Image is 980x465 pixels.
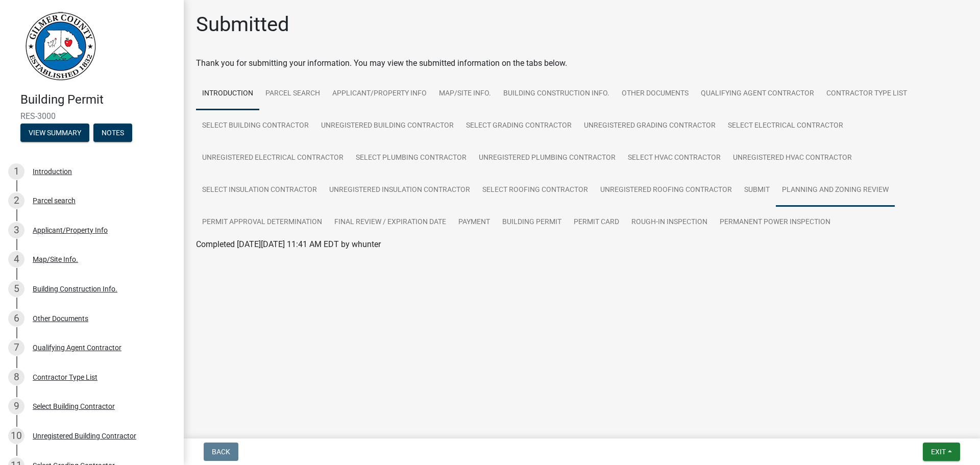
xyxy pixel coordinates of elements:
[20,111,163,121] span: RES-3000
[20,129,89,137] wm-modal-confirm: Summary
[476,174,594,207] a: Select Roofing Contractor
[33,168,72,175] div: Introduction
[259,78,326,110] a: Parcel search
[93,124,132,142] button: Notes
[196,57,968,69] div: Thank you for submitting your information. You may view the submitted information on the tabs below.
[33,256,78,263] div: Map/Site Info.
[738,174,776,207] a: Submit
[8,339,24,356] div: 7
[204,443,238,461] button: Back
[8,369,24,385] div: 8
[473,142,622,175] a: Unregistered Plumbing Contractor
[460,110,578,142] a: Select Grading Contractor
[212,448,230,456] span: Back
[8,163,24,180] div: 1
[33,374,97,381] div: Contractor Type List
[8,428,24,444] div: 10
[328,206,452,239] a: Final Review / Expiration Date
[8,398,24,414] div: 9
[578,110,722,142] a: Unregistered Grading Contractor
[776,174,895,207] a: Planning and Zoning Review
[196,142,350,175] a: Unregistered Electrical Contractor
[196,12,289,37] h1: Submitted
[820,78,913,110] a: Contractor Type List
[616,78,695,110] a: Other Documents
[33,197,76,204] div: Parcel search
[33,403,115,410] div: Select Building Contractor
[496,206,568,239] a: Building Permit
[33,432,136,439] div: Unregistered Building Contractor
[20,92,176,107] h4: Building Permit
[714,206,837,239] a: Permanent Power Inspection
[433,78,497,110] a: Map/Site Info.
[8,281,24,297] div: 5
[622,142,727,175] a: Select HVAC Contractor
[695,78,820,110] a: Qualifying Agent Contractor
[33,344,121,351] div: Qualifying Agent Contractor
[20,11,97,82] img: Gilmer County, Georgia
[931,448,946,456] span: Exit
[452,206,496,239] a: Payment
[33,227,108,234] div: Applicant/Property Info
[727,142,858,175] a: Unregistered HVAC Contractor
[8,222,24,238] div: 3
[33,315,88,322] div: Other Documents
[568,206,625,239] a: Permit Card
[196,78,259,110] a: Introduction
[93,129,132,137] wm-modal-confirm: Notes
[594,174,738,207] a: Unregistered Roofing Contractor
[625,206,714,239] a: Rough-In Inspection
[350,142,473,175] a: Select Plumbing Contractor
[8,310,24,327] div: 6
[196,110,315,142] a: Select Building Contractor
[497,78,616,110] a: Building Construction Info.
[323,174,476,207] a: Unregistered Insulation Contractor
[722,110,849,142] a: Select Electrical Contractor
[196,239,381,249] span: Completed [DATE][DATE] 11:41 AM EDT by whunter
[8,251,24,267] div: 4
[326,78,433,110] a: Applicant/Property Info
[196,174,323,207] a: Select Insulation Contractor
[196,206,328,239] a: Permit Approval Determination
[315,110,460,142] a: Unregistered Building Contractor
[33,285,117,292] div: Building Construction Info.
[8,192,24,209] div: 2
[923,443,960,461] button: Exit
[20,124,89,142] button: View Summary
